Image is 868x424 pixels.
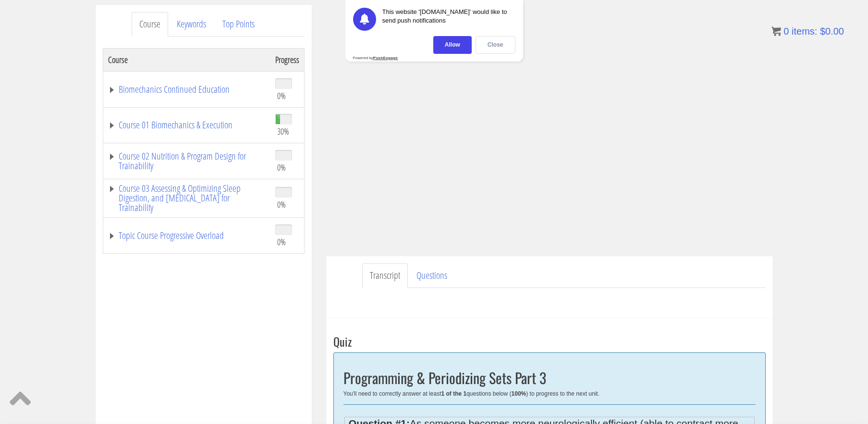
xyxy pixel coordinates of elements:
[783,26,789,37] span: 0
[382,8,515,31] div: This website '[DOMAIN_NAME]' would like to send push notifications
[215,12,262,37] a: Top Points
[476,36,515,54] div: Close
[792,26,817,37] span: items:
[277,90,286,101] span: 0%
[108,231,266,240] a: Topic Course Progressive Overload
[333,335,766,348] h3: Quiz
[132,12,168,37] a: Course
[108,120,266,130] a: Course 01 Biomechanics & Execution
[108,85,266,94] a: Biomechanics Continued Education
[771,26,844,37] a: 0 items: $0.00
[512,390,526,397] b: 100%
[343,390,756,397] div: You'll need to correctly answer at least questions below ( ) to progress to the next unit.
[820,26,825,37] span: $
[353,56,398,60] div: Powered by
[277,199,286,210] span: 0%
[362,263,408,288] a: Transcript
[103,48,270,71] th: Course
[343,370,756,386] h2: Programming & Periodizing Sets Part 3
[373,56,398,60] strong: PushEngage
[277,162,286,173] span: 0%
[277,126,289,137] span: 30%
[820,26,844,37] bdi: 0.00
[270,48,305,71] th: Progress
[409,263,455,288] a: Questions
[169,12,214,37] a: Keywords
[441,390,466,397] b: 1 of the 1
[108,184,266,212] a: Course 03 Assessing & Optimizing Sleep Digestion, and [MEDICAL_DATA] for Trainability
[433,36,472,54] div: Allow
[771,26,781,36] img: icon11.png
[277,237,286,247] span: 0%
[108,151,266,171] a: Course 02 Nutrition & Program Design for Trainability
